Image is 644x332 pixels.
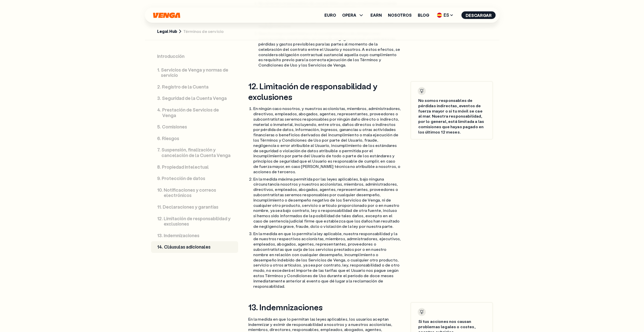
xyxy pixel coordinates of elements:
[157,147,160,153] div: 7 .
[164,244,211,250] p: Cláusulas adicionales
[253,106,401,174] li: En ningún caso nosotros, y nuestros accionistas, miembros, administradores, directivos, empleados...
[163,204,218,210] p: Declaraciones y garantías
[157,204,162,210] div: 11 .
[162,96,227,101] p: Seguridad de la Cuenta Venga
[164,233,199,238] p: Indemnizaciones
[157,164,161,170] div: 8 .
[164,187,232,198] p: Notificaciones y correos electrónicos
[164,216,232,227] p: Limitación de responsabilidad y exclusiones
[157,96,161,101] div: 3 .
[151,184,238,201] a: 10.Notificaciones y correos electrónicos
[151,144,238,161] a: 7.Suspensión, finalización y cancelación de la Cuenta Venga
[161,67,232,78] p: Servicios de Venga y normas de servicio
[162,124,187,130] p: Comisiones
[157,176,161,181] div: 9 .
[162,107,232,118] p: Prestación de Servicios de Venga
[151,121,238,133] a: 5.Comisiones
[370,13,382,17] a: Earn
[253,176,401,229] li: En la medida máxima permitida por las leyes aplicables, bajo ninguna circunstancia nosotros y nue...
[462,11,496,19] button: Descargar
[162,164,209,170] p: Propiedad Intelectual
[157,84,161,90] div: 2 .
[162,84,209,90] p: Registro de la Cuenta
[157,216,163,222] div: 12 .
[157,124,161,130] div: 5 .
[151,104,238,121] a: 4.Prestación de Servicios de Venga
[437,13,442,18] img: flag-es
[161,147,232,158] p: Suspensión, finalización y cancelación de la Cuenta Venga
[248,81,401,102] h2: 12. Limitación de responsabilidad y exclusiones
[162,176,205,181] p: Protección de datos
[342,13,356,17] span: OPERA
[151,64,238,81] a: 1.Servicios de Venga y normas de servicio
[324,13,336,17] a: Euro
[151,173,238,184] a: 9.Protección de datos
[342,12,364,18] span: OPERA
[157,244,163,250] div: 14 .
[153,12,181,18] svg: Inicio
[151,161,238,173] a: 8.Propiedad Intelectual
[151,241,238,253] a: 14.Cláusulas adicionales
[157,107,161,113] div: 4 .
[151,133,238,144] a: 6.Riesgos
[258,31,401,68] li: Nuestra responsabilidad por el incumplimiento de obligaciones contractuales sustanciales en caso ...
[418,98,485,135] p: No somos responsables de pérdidas indirectas, eventos de fuerza mayor o si tu móvil se cae al mar...
[435,11,455,19] span: ES
[151,213,238,230] a: 12.Limitación de responsabilidad y exclusiones
[253,231,401,289] li: En la medida en que lo permita la ley aplicable, nuestra responsabilidad y la de nuestros respect...
[151,81,238,93] a: 2.Registro de la Cuenta
[157,136,161,141] div: 6 .
[151,93,238,104] a: 3.Seguridad de la Cuenta Venga
[157,187,163,193] div: 10 .
[418,13,429,17] a: Blog
[157,54,184,59] p: Introducción
[151,49,238,64] a: Introducción
[151,201,238,213] a: 11.Declaraciones y garantías
[248,302,401,313] h2: 13. Indemnizaciones
[162,136,179,141] p: Riesgos
[151,230,238,241] a: 13.Indemnizaciones
[157,67,160,73] div: 1 .
[388,13,412,17] a: Nosotros
[183,29,224,34] span: Términos de servicio
[157,233,163,238] div: 13 .
[157,29,177,34] a: Legal Hub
